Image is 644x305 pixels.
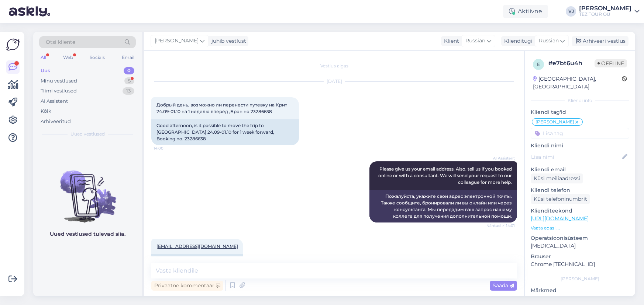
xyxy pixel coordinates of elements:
div: 13 [123,87,134,95]
div: Tiimi vestlused [41,87,77,95]
p: Kliendi tag'id [531,108,629,116]
div: 0 [124,67,134,74]
span: Добрый день, возможно ли перенести путевку на Крит 24.09-01.10 на 1 неделю вперёд ,Брон но 23286638 [156,102,288,114]
span: Otsi kliente [46,38,75,46]
div: TEZ TOUR OÜ [579,11,631,17]
div: Kliendi info [531,97,629,104]
span: Saada [493,282,514,289]
p: Uued vestlused tulevad siia. [50,230,125,238]
p: [MEDICAL_DATA] [531,242,629,250]
span: Nähtud ✓ 14:01 [486,223,515,228]
div: Arhiveeritud [41,118,71,125]
span: e [537,62,540,67]
div: Good afternoon, is it possible to move the trip to [GEOGRAPHIC_DATA] 24.09-01.10 for 1 week forwa... [151,119,299,145]
div: Küsi meiliaadressi [531,173,583,183]
p: Operatsioonisüsteem [531,234,629,242]
span: Russian [465,37,485,45]
p: Klienditeekond [531,207,629,215]
div: # e7bt6u4h [548,59,595,68]
p: Kliendi email [531,166,629,173]
input: Lisa tag [531,128,629,139]
div: 5 [124,77,134,85]
div: Arhiveeri vestlus [572,36,628,46]
div: [DATE] [151,78,517,85]
div: Email [120,53,136,62]
p: Vaata edasi ... [531,225,629,231]
div: VJ [566,6,576,17]
div: Klient [441,37,459,45]
span: 14:00 [154,146,181,151]
span: Russian [539,37,559,45]
span: [PERSON_NAME] [535,120,574,124]
div: All [39,53,48,62]
span: Uued vestlused [70,131,105,137]
div: Minu vestlused [41,77,77,85]
p: Kliendi telefon [531,186,629,194]
div: [PERSON_NAME] [579,6,631,11]
img: Askly Logo [6,38,20,52]
div: Privaatne kommentaar [151,281,223,291]
div: Küsi telefoninumbrit [531,194,590,204]
span: AI Assistent [487,155,515,161]
div: Uus [41,67,50,74]
p: Chrome [TECHNICAL_ID] [531,260,629,268]
p: Märkmed [531,287,629,294]
div: [PERSON_NAME] [531,276,629,282]
div: [GEOGRAPHIC_DATA], [GEOGRAPHIC_DATA] [533,75,622,91]
img: No chats [33,157,142,224]
div: Aktiivne [503,5,548,18]
div: Klienditugi [501,37,533,45]
div: Web [62,53,75,62]
a: [URL][DOMAIN_NAME] [531,215,589,222]
input: Lisa nimi [531,153,621,161]
p: Kliendi nimi [531,142,629,150]
div: juhib vestlust [209,37,246,45]
div: Kõik [41,108,51,115]
span: [PERSON_NAME] [155,37,199,45]
div: Пожалуйста, укажите свой адрес электронной почты. Также сообщите, бронировали ли вы онлайн или че... [369,190,517,222]
div: Socials [88,53,106,62]
div: AI Assistent [41,98,68,105]
a: [PERSON_NAME]TEZ TOUR OÜ [579,6,640,17]
span: Please give us your email address. Also, tell us if you booked online or with a consultant. We wi... [378,166,513,185]
a: [EMAIL_ADDRESS][DOMAIN_NAME] [156,243,238,249]
p: Brauser [531,253,629,260]
span: Offline [595,59,627,67]
div: Vestlus algas [151,63,517,69]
